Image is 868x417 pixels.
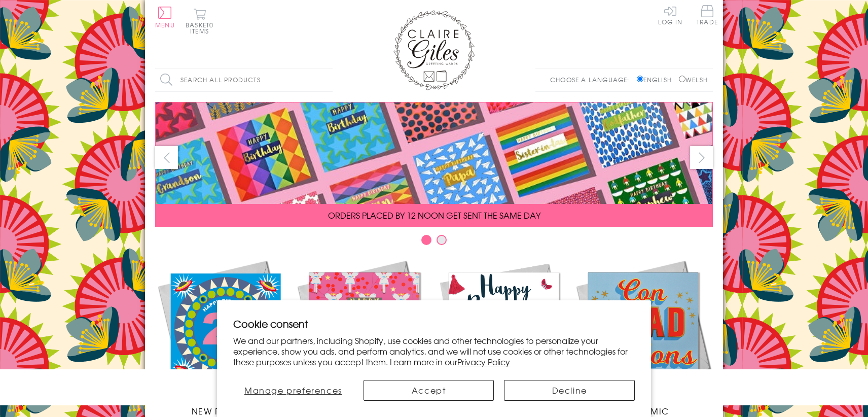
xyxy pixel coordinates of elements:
[421,235,431,245] button: Carousel Page 1 (Current Slide)
[457,356,510,368] a: Privacy Policy
[322,68,333,91] input: Search
[233,380,353,401] button: Manage preferences
[155,7,175,28] button: Menu
[328,209,540,221] span: ORDERS PLACED BY 12 NOON GET SENT THE SAME DAY
[190,20,213,36] span: 0 items
[550,75,635,84] p: Choose a language:
[155,20,175,29] span: Menu
[573,258,713,417] a: Academic
[186,8,213,34] button: Basket0 items
[434,258,573,417] a: Birthdays
[233,335,635,367] p: We and our partners, including Shopify, use cookies and other technologies to personalize your ex...
[155,258,295,417] a: New Releases
[393,10,475,90] img: Claire Giles Greetings Cards
[233,317,635,331] h2: Cookie consent
[364,380,494,401] button: Accept
[244,384,342,396] span: Manage preferences
[637,76,643,82] input: English
[679,75,708,84] label: Welsh
[697,5,718,27] a: Trade
[637,75,677,84] label: English
[192,405,258,417] span: New Releases
[679,76,685,82] input: Welsh
[155,234,713,250] div: Carousel Pagination
[690,146,713,169] button: next
[658,5,682,25] a: Log In
[155,68,333,91] input: Search all products
[155,146,178,169] button: prev
[437,235,447,245] button: Carousel Page 2
[295,258,434,417] a: Christmas
[504,380,635,401] button: Decline
[697,5,718,25] span: Trade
